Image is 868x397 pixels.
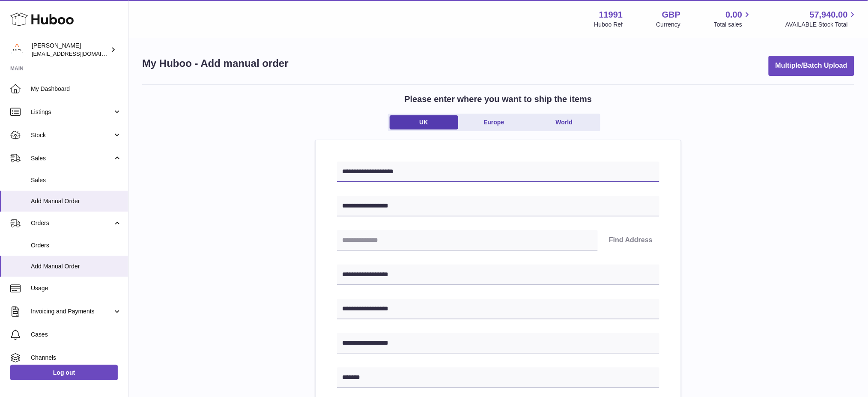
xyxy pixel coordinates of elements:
[31,85,122,93] span: My Dashboard
[31,131,113,139] span: Stock
[31,154,113,162] span: Sales
[142,57,289,70] h1: My Huboo - Add manual order
[594,21,623,29] div: Huboo Ref
[662,9,680,21] strong: GBP
[31,241,122,250] span: Orders
[31,331,122,339] span: Cases
[31,197,122,205] span: Add Manual Order
[31,354,122,362] span: Channels
[810,9,848,21] span: 57,940.00
[656,21,681,29] div: Currency
[390,115,458,129] a: UK
[769,56,854,76] button: Multiple/Batch Upload
[405,93,592,105] h2: Please enter where you want to ship the items
[10,43,23,56] img: internalAdmin-11991@internal.huboo.com
[10,365,118,380] a: Log out
[31,284,122,292] span: Usage
[32,42,109,58] div: [PERSON_NAME]
[785,21,858,29] span: AVAILABLE Stock Total
[460,115,528,129] a: Europe
[31,307,113,316] span: Invoicing and Payments
[31,176,122,184] span: Sales
[31,108,113,116] span: Listings
[31,219,113,227] span: Orders
[32,50,126,57] span: [EMAIL_ADDRESS][DOMAIN_NAME]
[726,9,743,21] span: 0.00
[31,262,122,271] span: Add Manual Order
[714,9,752,29] a: 0.00 Total sales
[714,21,752,29] span: Total sales
[599,9,623,21] strong: 11991
[530,115,599,129] a: World
[785,9,858,29] a: 57,940.00 AVAILABLE Stock Total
